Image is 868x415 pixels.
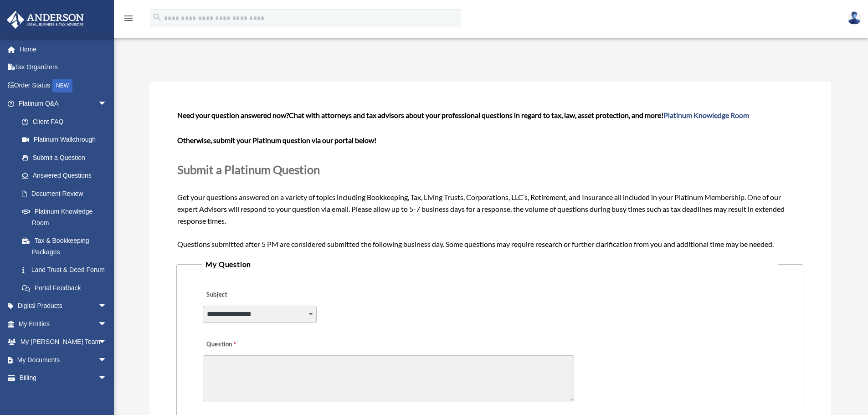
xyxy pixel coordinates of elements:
[13,261,121,279] a: Land Trust & Deed Forum
[98,297,116,316] span: arrow_drop_down
[13,167,121,185] a: Answered Questions
[98,333,116,352] span: arrow_drop_down
[6,369,121,387] a: Billingarrow_drop_down
[847,11,861,25] img: User Pic
[13,232,121,261] a: Tax & Bookkeeping Packages
[123,16,134,24] a: menu
[152,12,162,22] i: search
[202,258,777,271] legend: My Question
[177,111,289,119] span: Need your question answered now?
[177,163,320,176] span: Submit a Platinum Question
[13,131,121,149] a: Platinum Walkthrough
[13,149,116,167] a: Submit a Question
[13,203,121,232] a: Platinum Knowledge Room
[6,40,121,58] a: Home
[203,338,273,351] label: Question
[98,369,116,388] span: arrow_drop_down
[98,95,116,113] span: arrow_drop_down
[177,111,802,248] span: Get your questions answered on a variety of topics including Bookkeeping, Tax, Living Trusts, Cor...
[203,289,289,302] label: Subject
[98,315,116,333] span: arrow_drop_down
[6,76,121,95] a: Order StatusNEW
[6,297,121,315] a: Digital Productsarrow_drop_down
[123,13,134,24] i: menu
[6,315,121,333] a: My Entitiesarrow_drop_down
[6,351,121,369] a: My Documentsarrow_drop_down
[6,95,121,113] a: Platinum Q&Aarrow_drop_down
[98,351,116,369] span: arrow_drop_down
[663,111,749,119] a: Platinum Knowledge Room
[52,79,72,92] div: NEW
[13,184,121,203] a: Document Review
[6,333,121,351] a: My [PERSON_NAME] Teamarrow_drop_down
[13,279,121,297] a: Portal Feedback
[6,58,121,77] a: Tax Organizers
[13,113,121,131] a: Client FAQ
[289,111,749,119] span: Chat with attorneys and tax advisors about your professional questions in regard to tax, law, ass...
[4,11,87,29] img: Anderson Advisors Platinum Portal
[177,136,376,144] b: Otherwise, submit your Platinum question via our portal below!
